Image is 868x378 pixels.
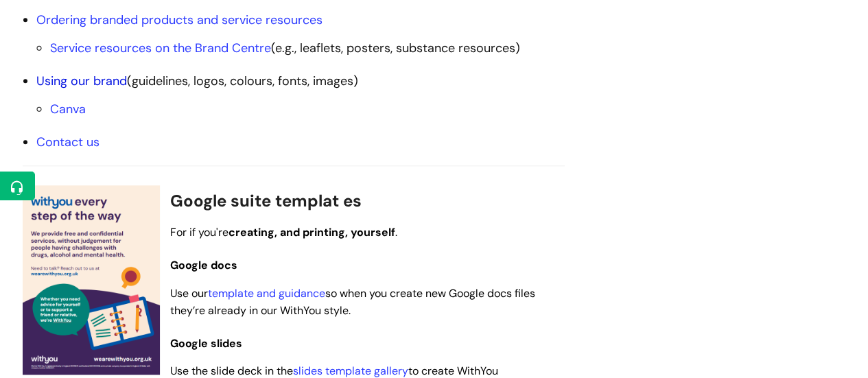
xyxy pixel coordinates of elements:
[50,37,565,59] li: (e.g., leaflets, posters, substance resources)
[228,225,395,239] strong: creating, and printing, yourself
[36,73,127,89] a: Using our brand
[50,101,86,117] a: Canva
[50,40,271,56] a: Service resources on the Brand Centre
[170,190,362,211] span: Google suite templat es
[208,286,325,300] a: template and guidance
[170,336,242,351] span: Google slides
[170,225,397,239] span: For if you're .
[293,364,408,378] a: slides template gallery
[36,134,99,150] a: Contact us
[170,286,535,318] span: Use our so when you create new Google docs files they’re already in our WithYou style.
[36,70,565,120] li: (guidelines, logos, colours, fonts, images)
[23,185,160,375] img: A sample editable poster template
[36,12,322,28] a: Ordering branded products and service resources
[170,258,237,272] span: Google docs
